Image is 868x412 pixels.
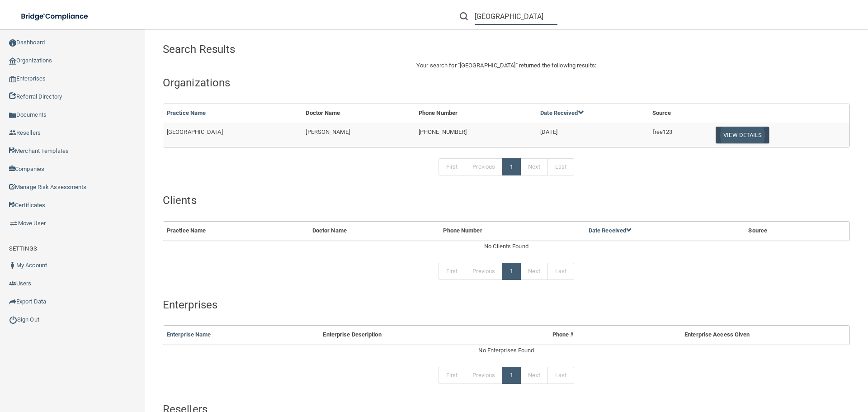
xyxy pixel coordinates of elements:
h4: Clients [163,194,850,206]
a: Practice Name [167,109,206,116]
a: Next [520,263,547,280]
a: 1 [502,158,521,175]
img: enterprise.0d942306.png [9,76,16,82]
span: [PERSON_NAME] [306,128,349,135]
span: [GEOGRAPHIC_DATA] [460,62,516,69]
a: Enterprise Name [167,331,211,338]
a: Previous [465,158,503,175]
img: ic_power_dark.7ecde6b1.png [9,316,17,324]
img: ic-search.3b580494.png [460,12,468,20]
img: icon-users.e205127d.png [9,280,16,287]
a: Next [520,367,547,384]
th: Phone Number [415,104,537,123]
h4: Organizations [163,77,850,89]
div: No Enterprises Found [163,345,850,356]
th: Doctor Name [309,222,440,240]
a: First [439,158,466,175]
a: Previous [465,263,503,280]
h4: Enterprises [163,299,850,311]
a: Last [547,158,574,175]
th: Source [745,222,826,240]
img: icon-documents.8dae5593.png [9,112,16,119]
div: No Clients Found [163,241,850,252]
a: Date Received [540,109,584,116]
span: [PHONE_NUMBER] [419,128,467,135]
img: ic_dashboard_dark.d01f4a41.png [9,39,16,47]
img: ic_reseller.de258add.png [9,129,16,137]
img: icon-export.b9366987.png [9,298,16,305]
a: First [439,263,466,280]
label: SETTINGS [9,243,37,254]
span: [DATE] [540,128,557,135]
span: free123 [652,128,673,135]
a: Last [547,367,574,384]
th: Enterprise Description [319,326,519,344]
h4: Search Results [163,43,441,55]
button: View Details [716,127,769,143]
img: organization-icon.f8decf85.png [9,57,16,65]
a: 1 [502,263,521,280]
iframe: Drift Widget Chat Controller [712,348,857,384]
th: Source [649,104,709,123]
span: [GEOGRAPHIC_DATA] [167,128,223,135]
a: Last [547,263,574,280]
th: Phone # [519,326,607,344]
a: First [439,367,466,384]
th: Practice Name [163,222,309,240]
a: Date Received [589,227,632,234]
p: Your search for " " returned the following results: [163,60,850,71]
input: Search [475,8,557,25]
th: Phone Number [439,222,585,240]
th: Doctor Name [302,104,415,123]
img: bridge_compliance_login_screen.278c3ca4.svg [14,7,97,26]
a: 1 [502,367,521,384]
img: briefcase.64adab9b.png [9,219,18,228]
th: Enterprise Access Given [607,326,827,344]
a: Next [520,158,547,175]
a: Previous [465,367,503,384]
img: ic_user_dark.df1a06c3.png [9,262,16,269]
